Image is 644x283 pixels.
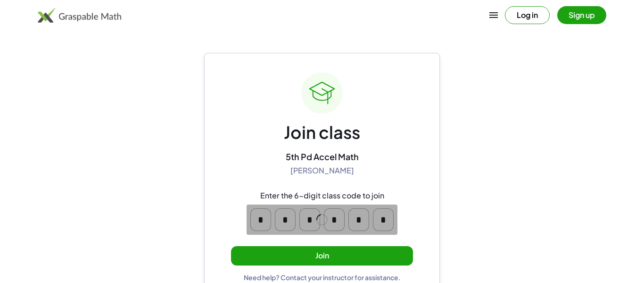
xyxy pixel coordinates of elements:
[557,6,606,24] button: Sign up
[505,6,550,24] button: Log in
[260,191,384,201] div: Enter the 6-digit class code to join
[286,151,359,162] div: 5th Pd Accel Math
[231,246,413,266] button: Join
[284,121,360,144] div: Join class
[290,166,354,176] div: [PERSON_NAME]
[244,273,401,282] div: Need help? Contact your instructor for assistance.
